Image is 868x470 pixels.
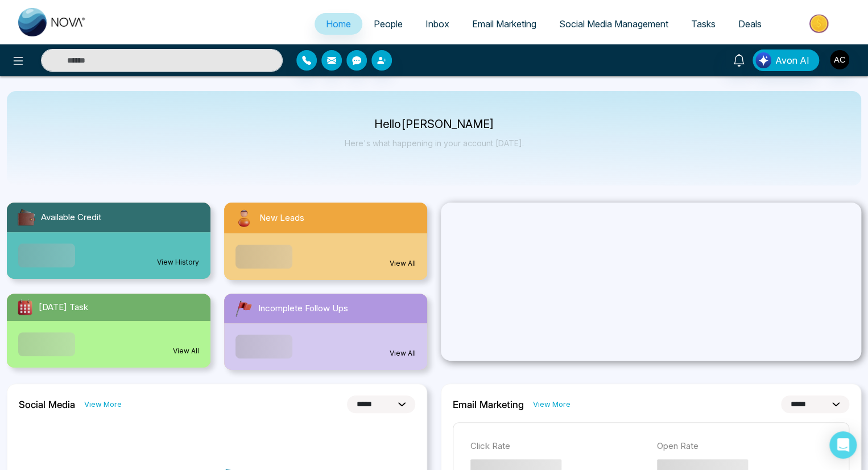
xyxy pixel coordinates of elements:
[217,203,435,280] a: New LeadsView All
[41,211,101,224] span: Available Credit
[233,298,254,319] img: followUps.svg
[19,399,75,410] h2: Social Media
[414,13,461,35] a: Inbox
[39,301,88,314] span: [DATE] Task
[18,8,86,36] img: Nova CRM Logo
[362,13,414,35] a: People
[680,13,727,35] a: Tasks
[779,11,861,36] img: Market-place.gif
[461,13,548,35] a: Email Marketing
[559,18,668,30] span: Social Media Management
[326,18,351,30] span: Home
[755,52,771,68] img: Lead Flow
[233,207,255,229] img: newLeads.svg
[657,440,832,453] p: Open Rate
[84,399,122,410] a: View More
[259,212,304,225] span: New Leads
[315,13,362,35] a: Home
[691,18,716,30] span: Tasks
[258,302,348,315] span: Incomplete Follow Ups
[533,399,571,410] a: View More
[157,257,199,267] a: View History
[345,119,524,129] p: Hello [PERSON_NAME]
[345,138,524,148] p: Here's what happening in your account [DATE].
[775,53,809,67] span: Avon AI
[829,431,857,459] div: Open Intercom Messenger
[374,18,403,30] span: People
[727,13,773,35] a: Deals
[470,440,646,453] p: Click Rate
[753,50,819,71] button: Avon AI
[548,13,680,35] a: Social Media Management
[830,50,849,69] img: User Avatar
[425,18,449,30] span: Inbox
[390,348,416,358] a: View All
[173,346,199,356] a: View All
[217,294,435,370] a: Incomplete Follow UpsView All
[16,207,36,228] img: availableCredit.svg
[390,258,416,269] a: View All
[453,399,524,410] h2: Email Marketing
[738,18,762,30] span: Deals
[472,18,536,30] span: Email Marketing
[16,298,34,316] img: todayTask.svg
